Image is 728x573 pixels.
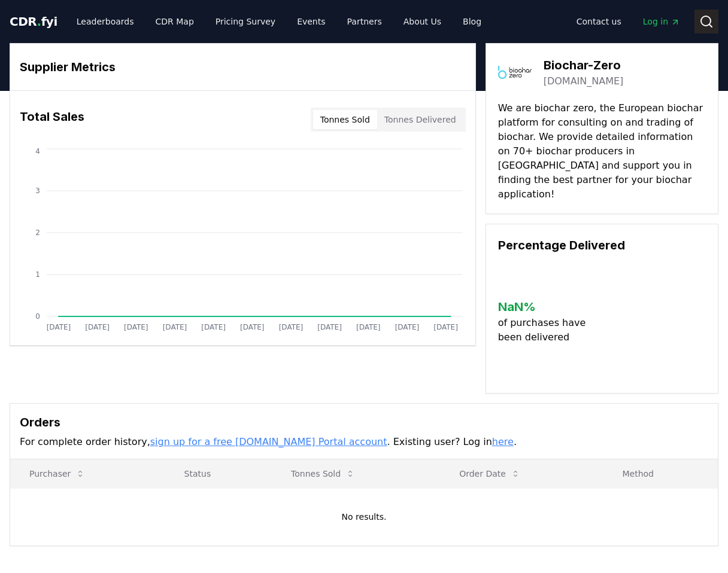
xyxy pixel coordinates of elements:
a: CDR.fyi [10,13,57,30]
p: For complete order history, . Existing user? Log in . [20,435,708,449]
a: [DOMAIN_NAME] [544,74,624,89]
tspan: [DATE] [317,323,342,331]
tspan: 1 [35,270,40,279]
button: Tonnes Delivered [377,110,463,129]
h3: Supplier Metrics [20,58,466,76]
a: Pricing Survey [206,11,285,32]
tspan: [DATE] [47,323,71,331]
tspan: [DATE] [201,323,226,331]
a: here [492,436,514,447]
span: . [37,14,41,29]
tspan: [DATE] [124,323,148,331]
button: Tonnes Sold [281,462,365,486]
h3: NaN % [498,298,589,316]
button: Tonnes Sold [313,110,377,129]
tspan: [DATE] [279,323,304,331]
a: Leaderboards [67,11,144,32]
tspan: 2 [35,228,40,237]
tspan: [DATE] [395,323,420,331]
a: Log in [633,11,690,32]
a: CDR Map [146,11,204,32]
h3: Total Sales [20,108,84,132]
button: Order Date [450,462,530,486]
tspan: [DATE] [240,323,265,331]
h3: Percentage Delivered [498,236,706,254]
a: Events [287,11,335,32]
span: Log in [643,16,680,28]
tspan: 4 [35,147,40,156]
a: sign up for a free [DOMAIN_NAME] Portal account [150,436,387,447]
p: Method [612,468,708,480]
nav: Main [567,11,690,32]
a: About Us [394,11,451,32]
p: of purchases have been delivered [498,316,589,345]
button: Purchaser [20,462,95,486]
tspan: 0 [35,312,40,321]
h3: Orders [20,413,708,431]
td: No results. [10,488,718,545]
tspan: [DATE] [163,323,187,331]
tspan: [DATE] [85,323,110,331]
a: Contact us [567,11,631,32]
nav: Main [67,11,491,32]
a: Partners [338,11,392,32]
p: Status [175,468,263,480]
h3: Biochar-Zero [544,56,624,74]
tspan: [DATE] [433,323,458,331]
tspan: [DATE] [356,323,381,331]
span: CDR fyi [10,14,57,29]
tspan: 3 [35,187,40,195]
p: We are biochar zero, the European biochar platform for consulting on and trading of biochar. We p... [498,101,706,202]
a: Blog [453,11,491,32]
img: Biochar-Zero-logo [498,56,532,89]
